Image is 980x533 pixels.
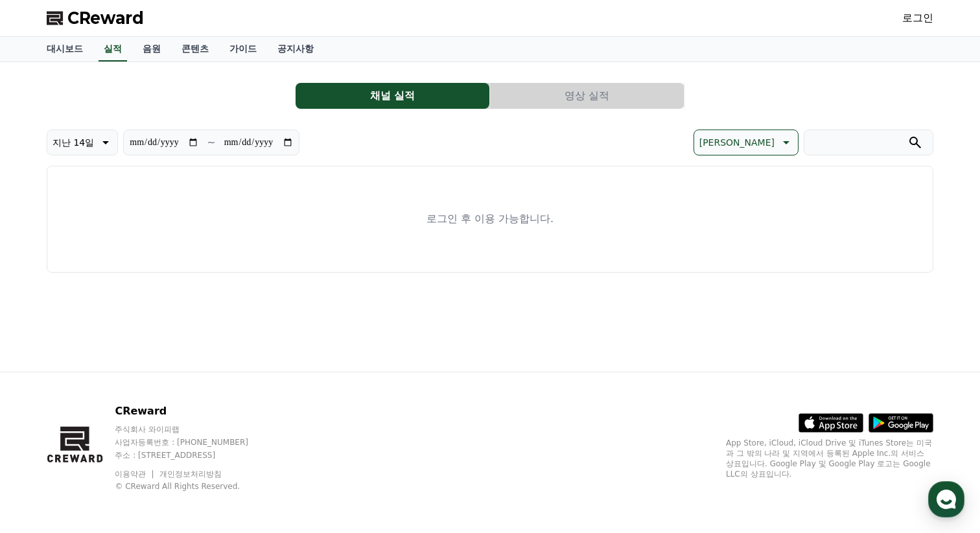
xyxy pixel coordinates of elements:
p: App Store, iCloud, iCloud Drive 및 iTunes Store는 미국과 그 밖의 나라 및 지역에서 등록된 Apple Inc.의 서비스 상표입니다. Goo... [726,438,933,479]
a: 실적 [99,37,127,62]
span: 홈 [41,430,49,440]
a: 대화 [86,411,167,443]
a: 홈 [4,411,86,443]
button: 채널 실적 [296,83,489,109]
a: 콘텐츠 [171,37,219,62]
p: ~ [207,135,215,150]
a: CReward [47,8,144,28]
button: 영상 실적 [490,83,684,109]
a: 개인정보처리방침 [159,470,222,479]
p: 주소 : [STREET_ADDRESS] [115,450,273,460]
a: 대시보드 [36,37,93,62]
a: 가이드 [219,37,267,62]
a: 음원 [132,37,171,62]
span: CReward [67,8,144,28]
a: 채널 실적 [296,83,490,109]
p: 주식회사 와이피랩 [115,424,273,435]
span: 설정 [200,430,216,440]
p: CReward [115,403,273,419]
a: 로그인 [902,10,933,26]
p: [PERSON_NAME] [699,133,775,152]
a: 이용약관 [115,470,156,479]
a: 설정 [167,411,249,443]
p: © CReward All Rights Reserved. [115,481,273,492]
button: 지난 14일 [47,130,118,155]
span: 대화 [119,431,134,441]
button: [PERSON_NAME] [694,130,799,155]
p: 지난 14일 [52,133,94,152]
a: 공지사항 [267,37,324,62]
p: 사업자등록번호 : [PHONE_NUMBER] [115,437,273,448]
p: 로그인 후 이용 가능합니다. [426,211,554,227]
